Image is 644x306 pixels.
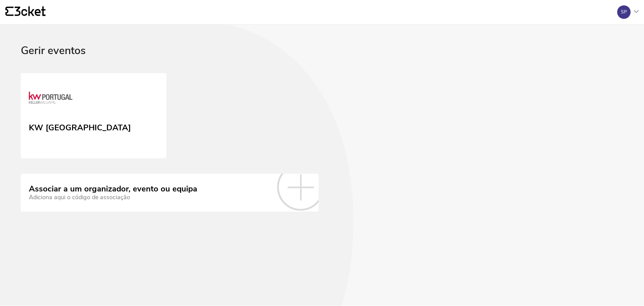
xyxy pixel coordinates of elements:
[5,6,46,18] a: {' '}
[29,121,131,133] div: KW [GEOGRAPHIC_DATA]
[21,73,166,159] a: KW Portugal KW [GEOGRAPHIC_DATA]
[29,184,197,194] div: Associar a um organizador, evento ou equipa
[5,7,13,16] g: {' '}
[21,174,319,211] a: Associar a um organizador, evento ou equipa Adiciona aqui o código de associação
[29,194,197,201] div: Adiciona aqui o código de associação
[29,84,72,114] img: KW Portugal
[621,9,627,15] div: SP
[21,45,623,73] div: Gerir eventos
